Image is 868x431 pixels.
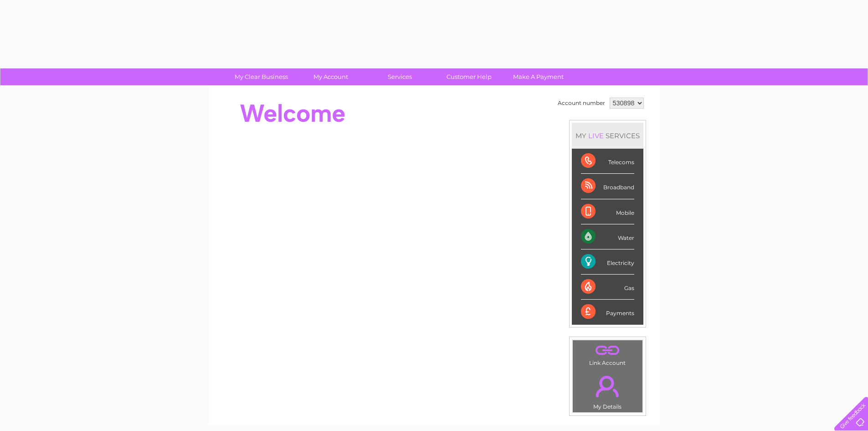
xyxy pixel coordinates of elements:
[572,368,643,413] td: My Details
[224,68,299,85] a: My Clear Business
[581,149,634,174] div: Telecoms
[572,340,643,369] td: Link Account
[586,131,606,140] div: LIVE
[362,68,437,85] a: Services
[293,68,368,85] a: My Account
[581,199,634,224] div: Mobile
[431,68,507,85] a: Customer Help
[501,68,576,85] a: Make A Payment
[581,300,634,324] div: Payments
[581,224,634,249] div: Water
[581,249,634,275] div: Electricity
[575,370,640,402] a: .
[575,343,640,358] a: .
[572,123,643,149] div: MY SERVICES
[581,275,634,300] div: Gas
[581,174,634,199] div: Broadband
[555,95,607,111] td: Account number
